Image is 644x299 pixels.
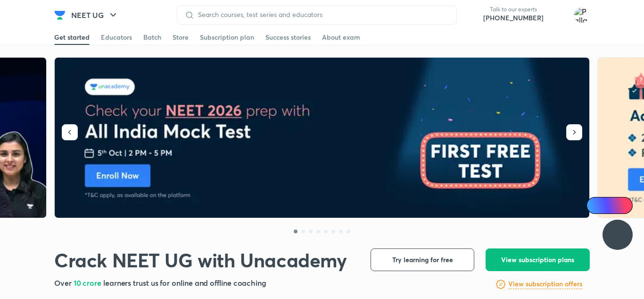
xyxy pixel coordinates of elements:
[74,278,103,288] span: 10 crore
[200,33,254,42] div: Subscription plan
[101,33,132,42] div: Educators
[464,6,483,25] img: call-us
[54,30,90,45] a: Get started
[54,278,74,288] span: Over
[54,248,347,272] h1: Crack NEET UG with Unacademy
[322,30,360,45] a: About exam
[101,30,132,45] a: Educators
[508,279,582,289] h6: View subscription offers
[612,229,623,240] img: ttu
[54,9,66,21] img: Company Logo
[586,197,633,214] a: Ai Doubts
[551,8,566,23] img: avatar
[392,255,453,265] span: Try learning for free
[143,33,161,42] div: Batch
[54,33,90,42] div: Get started
[486,248,590,271] button: View subscription plans
[265,33,311,42] div: Success stories
[265,30,311,45] a: Success stories
[200,30,254,45] a: Subscription plan
[574,7,590,23] img: Pallavi Pallavi
[173,33,189,42] div: Store
[173,30,189,45] a: Store
[103,278,266,288] span: learners trust us for online and offline coaching
[483,13,544,23] a: [PHONE_NUMBER]
[592,202,600,209] img: Icon
[371,248,474,271] button: Try learning for free
[194,11,449,18] input: Search courses, test series and educators
[602,202,627,209] span: Ai Doubts
[483,6,544,13] p: Talk to our experts
[501,255,574,265] span: View subscription plans
[508,279,582,290] a: View subscription offers
[66,6,124,25] button: NEET UG
[143,30,161,45] a: Batch
[322,33,360,42] div: About exam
